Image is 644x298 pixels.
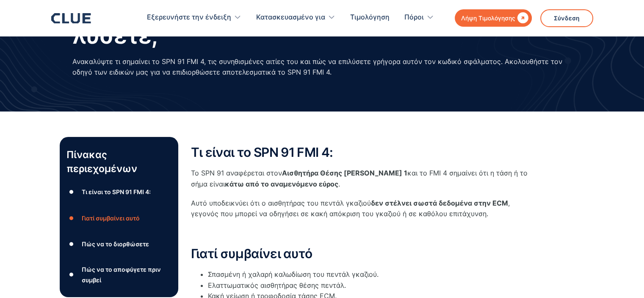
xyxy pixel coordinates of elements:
[191,145,333,160] font: Τι είναι το SPN 91 FMI 4:
[455,9,532,27] a: Λήψη Τιμολόγησης
[338,180,340,188] font: .
[81,240,149,248] font: Πώς να το διορθώσετε
[69,271,74,278] font: ●
[208,270,379,279] font: Σπασμένη ή χαλαρή καλωδίωση του πεντάλ γκαζιού.
[350,13,390,21] font: Τιμολόγηση
[81,188,150,195] font: Τι είναι το SPN 91 FMI 4:
[554,14,580,22] font: Σύνδεση
[147,4,241,31] div: Εξερευνήστε την ένδειξη
[81,214,139,222] font: Γιατί συμβαίνει αυτό
[66,238,171,251] a: ●Πώς να το διορθώσετε
[191,169,528,188] font: και το FMI 4 σημαίνει ότι η τάση ή το σήμα είναι
[69,241,74,247] font: ●
[191,199,371,207] font: Αυτό υποδεικνύει ότι ο αισθητήρας του πεντάλ γκαζιού
[69,215,74,221] font: ●
[404,4,434,31] div: Πόροι
[256,13,325,21] font: Κατασκευασμένο για
[225,180,338,188] font: κάτω από το αναμενόμενο εύρος
[371,199,508,207] font: δεν στέλνει σωστά δεδομένα στην ECM
[540,9,593,27] a: Σύνδεση
[208,281,346,290] font: Ελαττωματικός αισθητήρας θέσης πεντάλ.
[517,12,528,23] font: 
[66,186,171,198] a: ●Τι είναι το SPN 91 FMI 4:
[66,264,171,285] a: ●Πώς να το αποφύγετε πριν συμβεί
[191,169,282,177] font: Το SPN 91 αναφέρεται στον
[461,14,515,22] font: Λήψη Τιμολόγησης
[81,266,160,284] font: Πώς να το αποφύγετε πριν συμβεί
[66,212,171,224] a: ●Γιατί συμβαίνει αυτό
[350,4,390,31] a: Τιμολόγηση
[147,13,231,21] font: Εξερευνήστε την ένδειξη
[191,246,312,261] font: Γιατί συμβαίνει αυτό
[69,189,74,195] font: ●
[256,4,335,31] div: Κατασκευασμένο για
[282,169,407,177] font: Αισθητήρα Θέσης [PERSON_NAME] 1
[404,13,424,21] font: Πόροι
[66,149,137,174] font: Πίνακας περιεχομένων
[72,57,562,76] font: Ανακαλύψτε τι σημαίνει το SPN 91 FMI 4, τις συνηθισμένες αιτίες του και πώς να επιλύσετε γρήγορα ...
